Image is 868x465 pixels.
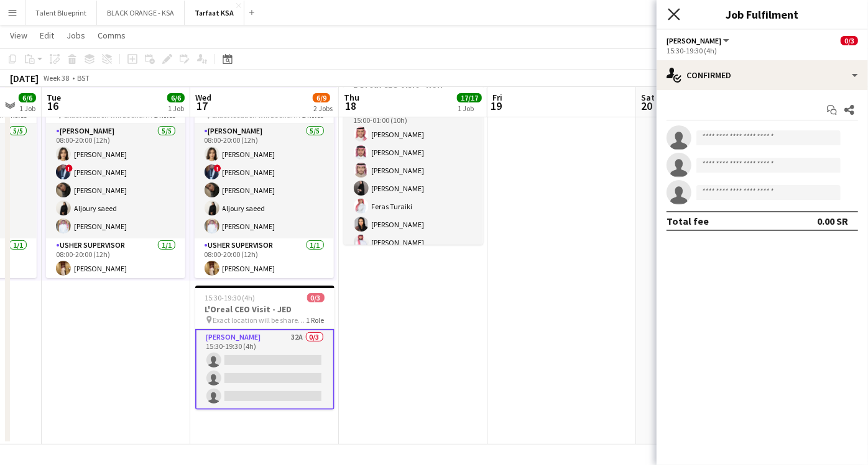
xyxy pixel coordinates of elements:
span: 1 Role [307,315,325,325]
span: 17 [193,99,211,113]
div: 1 Job [458,104,481,113]
app-card-role: [PERSON_NAME]5/508:00-20:00 (12h)[PERSON_NAME]![PERSON_NAME][PERSON_NAME]Aljoury saeed[PERSON_NAME] [46,124,185,238]
button: Tarfaat KSA [185,1,244,25]
h3: L'Oreal CEO Visit - JED [195,304,335,315]
span: ! [65,165,73,172]
span: 15:30-19:30 (4h) [205,293,256,302]
span: 6/9 [313,93,330,102]
app-job-card: 15:30-19:30 (4h)0/3L'Oreal CEO Visit - JED Exact location will be shared later1 Role[PERSON_NAME]... [195,286,335,410]
span: 0/3 [841,36,858,45]
app-card-role: Usher Supervisor1/108:00-20:00 (12h)[PERSON_NAME] [46,238,185,281]
span: 6/6 [167,93,185,102]
span: Tue [47,92,61,103]
span: Exact location will be shared later [213,315,307,325]
span: Thu [344,92,359,103]
span: 19 [491,99,502,113]
a: Comms [93,27,131,43]
div: 1 Job [19,104,35,113]
span: Fri [492,92,502,103]
button: [PERSON_NAME] [667,36,731,45]
div: Confirmed [657,60,868,90]
span: 6/6 [19,93,36,102]
div: [DATE] [10,72,39,84]
div: 2 Jobs [313,104,333,113]
a: View [5,27,32,43]
span: Jobs [67,30,85,41]
span: Usher [667,36,721,45]
span: 16 [45,99,61,113]
app-job-card: 15:00-01:00 (10h) (Fri)17/17L'Oreal CEO Visit - RUH the exact location will be shared later2 Role... [344,61,483,245]
button: Talent Blueprint [25,1,97,25]
div: 15:30-19:30 (4h) [667,46,858,55]
div: 1 Job [168,104,184,113]
button: BLACK ORANGE - KSA [97,1,185,25]
a: Jobs [62,27,90,43]
span: View [10,30,27,41]
div: Total fee [667,215,709,227]
span: Week 38 [41,73,72,83]
div: 0.00 SR [817,215,848,227]
span: ! [214,165,221,172]
span: Sat [641,92,655,103]
span: Wed [195,92,211,103]
span: 18 [342,99,359,113]
app-job-card: 08:00-20:00 (12h)6/6 Exact location will be shared later2 Roles[PERSON_NAME]5/508:00-20:00 (12h)[... [46,94,185,278]
app-card-role: [PERSON_NAME]5/508:00-20:00 (12h)[PERSON_NAME]![PERSON_NAME][PERSON_NAME]Aljoury saeed[PERSON_NAME] [195,124,334,238]
span: 17/17 [457,93,482,102]
span: Edit [40,30,54,41]
span: Comms [98,30,126,41]
div: BST [77,73,90,83]
app-job-card: 08:00-20:00 (12h)6/6 Exact location will be shared later2 Roles[PERSON_NAME]5/508:00-20:00 (12h)[... [195,94,334,278]
app-card-role: Usher Supervisor1/108:00-20:00 (12h)[PERSON_NAME] [195,238,334,281]
span: 0/3 [307,293,325,302]
span: 20 [639,99,655,113]
app-card-role: [PERSON_NAME]32A0/315:30-19:30 (4h) [195,329,335,410]
h3: Job Fulfilment [657,6,868,22]
a: Edit [35,27,59,43]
